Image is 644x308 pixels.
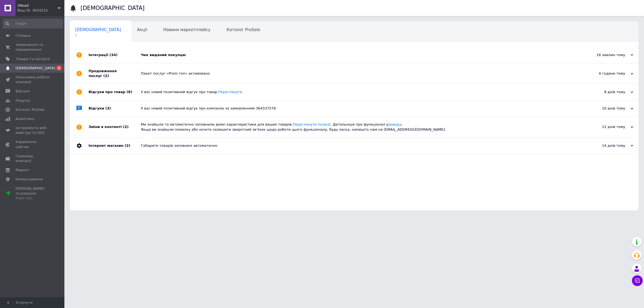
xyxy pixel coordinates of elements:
span: Покупці [16,98,30,103]
div: 8 днів тому [580,90,633,94]
div: Інтеграції [89,47,141,63]
span: Маркет [16,168,29,173]
a: Переглянути позиції [293,122,331,126]
a: Переглянути [218,90,242,94]
span: Новини маркетплейсу [163,27,210,32]
div: Відгуки про товар [89,84,141,100]
div: Зміни в контенті [89,117,141,137]
div: Ми знайшли та автоматично заповнили деякі характеристики для ваших товарів. . Детальніше про функ... [141,122,580,132]
a: довідці [388,122,402,126]
span: Аналітика [16,116,34,121]
span: Інструменти веб-майстра та SEO [16,126,50,135]
span: 1 [56,66,62,70]
div: Відгуки [89,100,141,116]
span: [PERSON_NAME] та рахунки [16,186,50,201]
span: Замовлення та повідомлення [16,42,50,52]
div: Продовження послуг [89,63,141,84]
div: 12 днів тому [580,124,633,129]
span: XRoad [17,3,58,8]
span: [DEMOGRAPHIC_DATA] [16,66,55,71]
span: Налаштування [16,177,43,182]
input: Пошук [3,19,63,28]
span: (2) [123,125,129,129]
div: 14 днів тому [580,143,633,148]
span: 1 [75,33,121,37]
div: У вас новий позитивний відгук про компанію за замовленням 364337578. [141,106,580,111]
span: Акції [137,27,147,32]
button: Чат з покупцем [632,275,643,286]
div: Ваш ID: 3633232 [17,8,64,13]
div: 10 днів тому [580,106,633,111]
div: Інтернет магазин [89,138,141,154]
span: Управління сайтом [16,140,50,149]
div: Пакет послуг «Prom топ» активовано [141,71,580,76]
span: (3) [105,106,111,110]
span: Відгуки [16,89,30,94]
span: Товари та послуги [16,57,50,61]
div: Габарити товарів заповнені автоматично [141,143,580,148]
span: (2) [125,144,130,148]
div: Prom топ [16,196,50,201]
div: Чек виданий покупцю [141,53,580,57]
span: Каталог ProSale [16,107,45,112]
div: 16 хвилин тому [580,53,633,57]
span: (2) [103,74,109,78]
h1: [DEMOGRAPHIC_DATA] [80,5,145,11]
span: Показники роботи компанії [16,75,50,85]
span: Гаманець компанії [16,154,50,163]
span: (8) [127,90,132,94]
span: Каталог ProSale [226,27,260,32]
div: У вас новий позитивний відгук про товар. [141,90,580,94]
span: (34) [109,53,118,57]
span: Головна [16,33,31,38]
div: 4 години тому [580,71,633,76]
span: [DEMOGRAPHIC_DATA] [75,27,121,32]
